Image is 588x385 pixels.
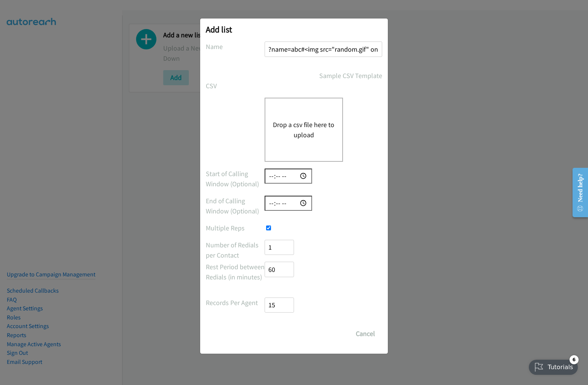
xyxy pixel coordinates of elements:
[206,262,265,282] label: Rest Period between Redials (in minutes)
[206,223,265,233] label: Multiple Reps
[319,71,382,81] a: Sample CSV Template
[566,163,588,222] iframe: Resource Center
[206,41,265,52] label: Name
[524,352,582,379] iframe: Checklist
[206,240,265,260] label: Number of Redials per Contact
[206,24,382,35] h2: Add list
[206,298,265,308] label: Records Per Agent
[206,81,265,91] label: CSV
[206,196,265,216] label: End of Calling Window (Optional)
[349,326,382,341] button: Cancel
[206,169,265,189] label: Start of Calling Window (Optional)
[273,120,335,140] button: Drop a csv file here to upload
